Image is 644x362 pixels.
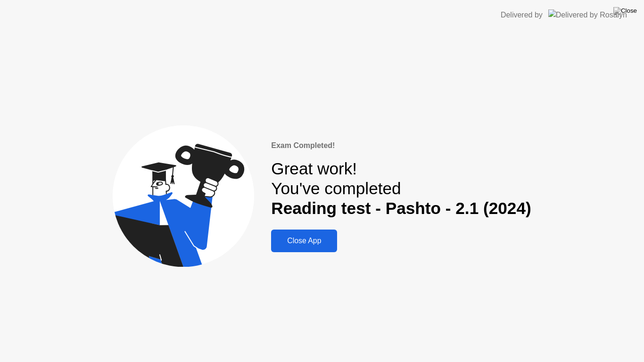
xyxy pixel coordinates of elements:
img: Close [613,7,637,15]
b: Reading test - Pashto - 2.1 (2024) [271,199,531,217]
button: Close App [271,230,337,252]
div: Delivered by [501,9,543,21]
div: Exam Completed! [271,140,531,151]
div: Close App [274,237,334,245]
div: Great work! You've completed [271,159,531,219]
img: Delivered by Rosalyn [548,9,627,20]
